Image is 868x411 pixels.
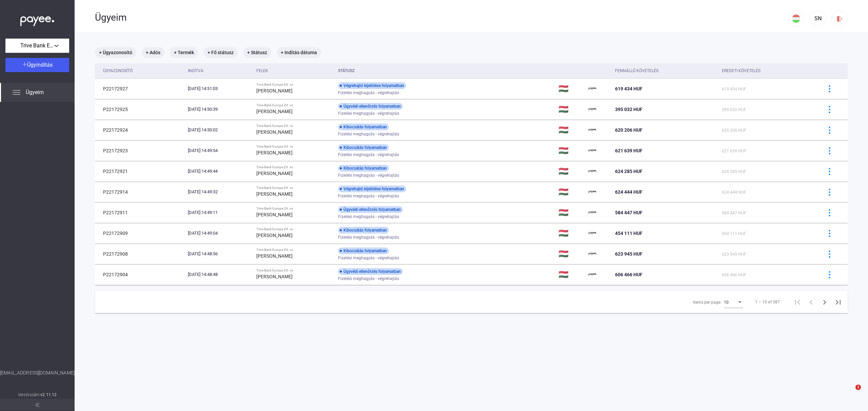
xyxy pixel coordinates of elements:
[5,58,69,72] button: Ügyindítás
[722,67,761,75] div: Eredeti követelés
[188,127,251,133] div: [DATE] 14:50:02
[615,67,716,75] div: Fennálló követelés
[188,189,251,195] div: [DATE] 14:49:32
[615,107,643,112] span: 395 032 HUF
[338,254,399,262] span: Fizetési meghagyás - végrehajtás
[188,147,251,154] div: [DATE] 14:49:54
[810,10,826,27] button: SN
[95,47,136,58] mat-chip: + Ügyazonosító
[95,223,185,243] td: P22172909
[822,205,836,220] button: more-blue
[103,67,133,75] div: Ügyazonosító
[256,274,293,279] strong: [PERSON_NAME]
[256,227,333,231] div: Trive Bank Europe Zrt. vs
[556,140,586,161] td: 🇭🇺
[615,86,643,91] span: 619 434 HUF
[615,231,643,236] span: 454 111 HUF
[256,212,293,217] strong: [PERSON_NAME]
[256,129,293,135] strong: [PERSON_NAME]
[338,124,389,130] div: Kibocsátás folyamatban
[822,82,836,96] button: more-blue
[256,67,268,75] div: Felek
[338,144,389,151] div: Kibocsátás folyamatban
[722,169,746,174] span: 624 285 HUF
[20,13,54,26] img: white-payee-white-dot.svg
[724,300,729,305] span: 10
[256,67,333,75] div: Felek
[826,147,833,154] img: more-blue
[826,168,833,175] img: more-blue
[188,85,251,92] div: [DATE] 14:51:03
[188,106,251,113] div: [DATE] 14:50:39
[95,12,788,23] div: Ügyeim
[95,182,185,202] td: P22172914
[788,10,804,27] button: HU
[338,247,389,254] div: Kibocsátás folyamatban
[338,171,399,179] span: Fizetési meghagyás - végrehajtás
[338,233,399,241] span: Fizetési meghagyás - végrehajtás
[589,105,597,113] img: payee-logo
[722,190,746,195] span: 624 444 HUF
[188,168,251,175] div: [DATE] 14:49:44
[27,62,53,68] span: Ügyindítás
[95,120,185,140] td: P22172924
[615,169,643,174] span: 624 285 HUF
[755,298,780,306] div: 1 – 10 of 387
[722,87,746,91] span: 619 434 HUF
[812,15,824,23] div: SN
[95,99,185,120] td: P22172925
[256,233,293,238] strong: [PERSON_NAME]
[40,392,57,397] strong: v2.11.12
[615,251,643,257] span: 623 945 HUF
[589,85,597,93] img: payee-logo
[256,109,293,114] strong: [PERSON_NAME]
[338,82,406,89] div: Végrehajtó kijelölése folyamatban
[826,271,833,278] img: more-blue
[826,230,833,237] img: more-blue
[556,264,586,285] td: 🇭🇺
[804,295,818,309] button: Previous page
[724,298,743,306] mat-select: Items per page:
[826,106,833,113] img: more-blue
[188,230,251,237] div: [DATE] 14:49:04
[589,250,597,258] img: payee-logo
[188,67,203,75] div: Indítva
[826,251,833,258] img: more-blue
[277,47,321,58] mat-chip: + Indítás dátuma
[338,192,399,200] span: Fizetési meghagyás - végrehajtás
[836,15,843,22] img: logout-red
[831,10,848,27] button: logout-red
[791,295,804,309] button: First page
[256,268,333,273] div: Trive Bank Europe Zrt. vs
[338,109,399,117] span: Fizetési meghagyás - végrehajtás
[589,229,597,237] img: payee-logo
[35,403,39,407] img: arrow-double-left-grey.svg
[589,126,597,134] img: payee-logo
[589,188,597,196] img: payee-logo
[256,150,293,155] strong: [PERSON_NAME]
[256,83,333,87] div: Trive Bank Europe Zrt. vs
[188,67,251,75] div: Indítva
[822,185,836,199] button: more-blue
[822,226,836,240] button: more-blue
[188,209,251,216] div: [DATE] 14:49:11
[338,213,399,221] span: Fizetési meghagyás - végrehajtás
[842,385,858,401] iframe: Intercom live chat
[338,206,403,213] div: Ügyvédi ellenőrzés folyamatban
[556,99,586,120] td: 🇭🇺
[556,223,586,243] td: 🇭🇺
[792,15,800,23] img: HU
[722,211,746,215] span: 584 447 HUF
[826,85,833,92] img: more-blue
[26,88,44,96] span: Ügyeim
[556,244,586,264] td: 🇭🇺
[256,248,333,252] div: Trive Bank Europe Zrt. vs
[335,63,556,79] th: Státusz
[826,209,833,216] img: more-blue
[95,264,185,285] td: P22172904
[256,191,293,197] strong: [PERSON_NAME]
[831,295,845,309] button: Last page
[256,207,333,211] div: Trive Bank Europe Zrt. vs
[338,275,399,283] span: Fizetési meghagyás - végrehajtás
[338,103,403,110] div: Ügyvédi ellenőrzés folyamatban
